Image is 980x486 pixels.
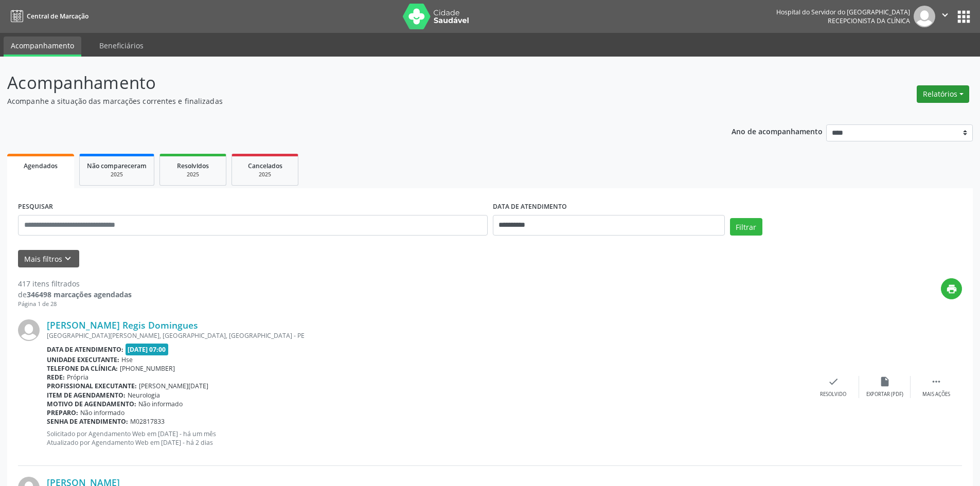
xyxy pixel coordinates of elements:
i: keyboard_arrow_down [62,253,74,264]
p: Acompanhamento [7,70,683,96]
span: Neurologia [128,391,160,400]
span: Não informado [80,408,124,417]
p: Solicitado por Agendamento Web em [DATE] - há um mês Atualizado por Agendamento Web em [DATE] - h... [47,429,808,447]
button: Relatórios [917,85,969,103]
b: Item de agendamento: [47,391,126,400]
b: Rede: [47,373,65,382]
span: Não compareceram [87,161,147,170]
button: apps [955,8,973,26]
span: Recepcionista da clínica [828,16,910,25]
span: M02817833 [130,417,165,426]
i: insert_drive_file [879,376,890,387]
strong: 346498 marcações agendadas [27,290,132,299]
button: Mais filtroskeyboard_arrow_down [18,250,79,268]
a: Beneficiários [92,37,151,55]
i:  [931,376,942,387]
button:  [935,6,955,27]
span: Resolvidos [177,161,209,170]
span: [DATE] 07:00 [126,344,169,355]
i: print [946,283,957,295]
b: Data de atendimento: [47,345,123,354]
i: check [828,376,839,387]
a: Central de Marcação [7,8,88,25]
div: Página 1 de 28 [18,300,132,309]
span: [PERSON_NAME][DATE] [139,382,208,390]
a: Acompanhamento [4,37,81,57]
label: PESQUISAR [18,199,53,215]
img: img [18,319,40,341]
div: 2025 [239,171,291,178]
div: 2025 [87,171,147,178]
b: Unidade executante: [47,355,119,364]
span: [PHONE_NUMBER] [120,364,175,373]
div: de [18,289,132,300]
b: Senha de atendimento: [47,417,128,426]
label: DATA DE ATENDIMENTO [493,199,567,215]
button: Filtrar [730,218,762,236]
i:  [939,9,951,21]
div: 2025 [167,171,219,178]
span: Agendados [24,161,58,170]
a: [PERSON_NAME] Regis Domingues [47,319,198,331]
div: Mais ações [922,391,950,398]
p: Ano de acompanhamento [732,124,823,137]
div: Exportar (PDF) [866,391,903,398]
div: Hospital do Servidor do [GEOGRAPHIC_DATA] [776,8,910,16]
div: 417 itens filtrados [18,278,132,289]
div: Resolvido [820,391,846,398]
img: img [914,6,935,27]
b: Motivo de agendamento: [47,400,136,408]
p: Acompanhe a situação das marcações correntes e finalizadas [7,96,683,106]
button: print [941,278,962,299]
span: Não informado [138,400,183,408]
b: Preparo: [47,408,78,417]
span: Hse [121,355,133,364]
b: Profissional executante: [47,382,137,390]
span: Própria [67,373,88,382]
b: Telefone da clínica: [47,364,118,373]
span: Cancelados [248,161,282,170]
div: [GEOGRAPHIC_DATA][PERSON_NAME], [GEOGRAPHIC_DATA], [GEOGRAPHIC_DATA] - PE [47,331,808,340]
span: Central de Marcação [27,12,88,21]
